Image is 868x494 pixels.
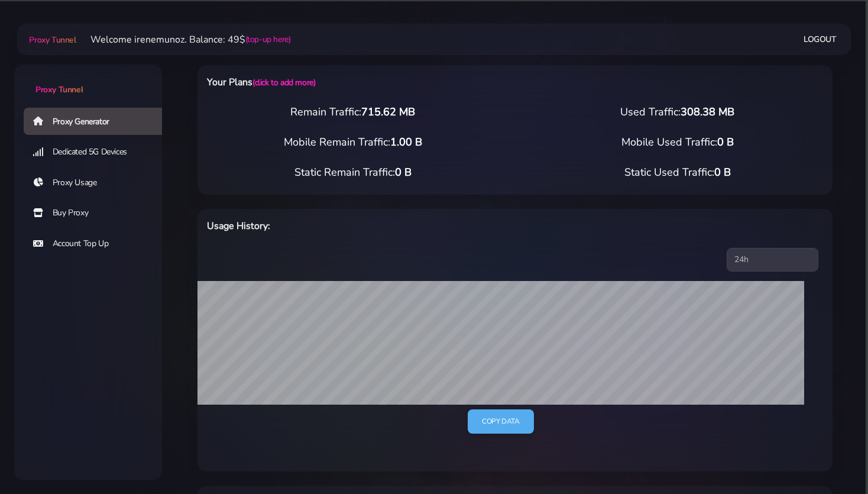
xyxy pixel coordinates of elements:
[24,169,171,196] a: Proxy Usage
[804,28,837,50] a: Logout
[714,165,731,179] span: 0 B
[515,164,840,180] div: Static Used Traffic:
[361,105,415,119] span: 715.62 MB
[24,108,171,135] a: Proxy Generator
[35,84,83,95] span: Proxy Tunnel
[245,33,291,46] a: (top-up here)
[24,199,171,227] a: Buy Proxy
[390,135,422,149] span: 1.00 B
[24,230,171,257] a: Account Top Up
[681,105,734,119] span: 308.38 MB
[190,104,515,120] div: Remain Traffic:
[207,75,561,90] h6: Your Plans
[190,164,515,180] div: Static Remain Traffic:
[717,135,734,149] span: 0 B
[515,104,840,120] div: Used Traffic:
[395,165,412,179] span: 0 B
[468,409,533,434] a: Copy data
[24,138,171,166] a: Dedicated 5G Devices
[252,77,315,88] a: (click to add more)
[190,134,515,150] div: Mobile Remain Traffic:
[76,33,291,47] li: Welcome irenemunoz. Balance: 49$
[29,34,76,46] span: Proxy Tunnel
[811,437,853,479] iframe: Webchat Widget
[27,30,76,49] a: Proxy Tunnel
[207,218,561,234] h6: Usage History:
[14,64,162,96] a: Proxy Tunnel
[515,134,840,150] div: Mobile Used Traffic:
